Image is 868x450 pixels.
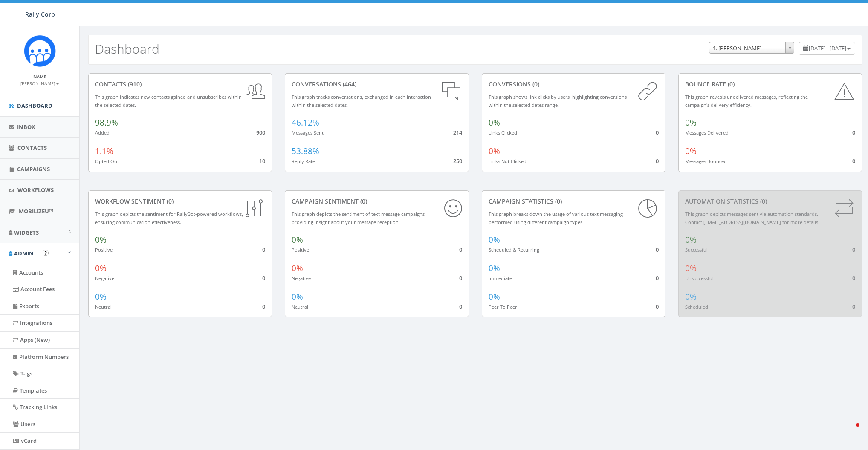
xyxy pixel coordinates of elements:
[489,197,659,206] div: Campaign Statistics
[17,123,35,131] span: Inbox
[852,246,855,253] span: 0
[95,117,118,128] span: 98.9%
[453,157,462,165] span: 250
[19,207,53,215] span: MobilizeU™
[685,197,855,206] div: Automation Statistics
[20,80,59,86] small: [PERSON_NAME]
[33,74,46,80] small: Name
[685,263,697,274] span: 0%
[126,80,142,88] span: (910)
[685,146,697,157] span: 0%
[489,234,500,245] span: 0%
[852,303,855,310] span: 0
[489,246,539,253] small: Scheduled & Recurring
[292,117,319,128] span: 46.12%
[262,246,265,253] span: 0
[531,80,539,88] span: (0)
[852,274,855,282] span: 0
[95,291,107,302] span: 0%
[292,211,426,225] small: This graph depicts the sentiment of text message campaigns, providing insight about your message ...
[852,129,855,136] span: 0
[489,304,517,310] small: Peer To Peer
[489,275,512,281] small: Immediate
[292,80,462,89] div: conversations
[685,211,819,225] small: This graph depicts messages sent via automation standards. Contact [EMAIL_ADDRESS][DOMAIN_NAME] f...
[359,197,367,205] span: (0)
[685,117,697,128] span: 0%
[489,80,659,89] div: conversions
[292,158,315,164] small: Reply Rate
[292,304,308,310] small: Neutral
[95,129,110,136] small: Added
[709,42,794,54] span: 1. James Martin
[489,263,500,274] span: 0%
[489,291,500,302] span: 0%
[685,94,808,108] small: This graph reveals undelivered messages, reflecting the campaign's delivery efficiency.
[292,291,303,302] span: 0%
[489,158,527,164] small: Links Not Clicked
[489,211,623,225] small: This graph breaks down the usage of various text messaging performed using different campaign types.
[685,275,714,281] small: Unsuccessful
[24,35,56,67] img: Icon_1.png
[656,246,659,253] span: 0
[292,94,431,108] small: This graph tracks conversations, exchanged in each interaction within the selected dates.
[489,117,500,128] span: 0%
[43,250,49,256] button: Open In-App Guide
[95,275,114,281] small: Negative
[95,80,265,89] div: contacts
[726,80,735,88] span: (0)
[14,249,34,257] span: Admin
[262,303,265,310] span: 0
[17,165,50,173] span: Campaigns
[839,421,859,441] iframe: Intercom live chat
[292,246,309,253] small: Positive
[685,246,708,253] small: Successful
[95,146,113,157] span: 1.1%
[685,234,697,245] span: 0%
[14,229,39,236] span: Widgets
[95,211,243,225] small: This graph depicts the sentiment for RallyBot-powered workflows, ensuring communication effective...
[656,303,659,310] span: 0
[95,246,113,253] small: Positive
[341,80,356,88] span: (464)
[25,10,55,18] span: Rally Corp
[292,129,324,136] small: Messages Sent
[17,186,54,194] span: Workflows
[20,79,59,87] a: [PERSON_NAME]
[656,129,659,136] span: 0
[95,234,107,245] span: 0%
[489,94,627,108] small: This graph shows link clicks by users, highlighting conversions within the selected dates range.
[453,129,462,136] span: 214
[292,234,303,245] span: 0%
[685,158,727,164] small: Messages Bounced
[95,304,112,310] small: Neutral
[656,157,659,165] span: 0
[165,197,174,205] span: (0)
[685,291,697,302] span: 0%
[489,129,517,136] small: Links Clicked
[489,146,500,157] span: 0%
[852,157,855,165] span: 0
[17,102,52,109] span: Dashboard
[95,263,107,274] span: 0%
[256,129,265,136] span: 900
[95,158,119,164] small: Opted Out
[685,304,708,310] small: Scheduled
[292,263,303,274] span: 0%
[17,144,47,152] span: Contacts
[95,94,242,108] small: This graph indicates new contacts gained and unsubscribes within the selected dates.
[262,274,265,282] span: 0
[95,197,265,206] div: Workflow Sentiment
[95,42,159,56] h2: Dashboard
[292,275,311,281] small: Negative
[685,129,729,136] small: Messages Delivered
[709,42,794,54] span: 1. James Martin
[459,246,462,253] span: 0
[459,303,462,310] span: 0
[809,44,846,52] span: [DATE] - [DATE]
[758,197,767,205] span: (0)
[259,157,265,165] span: 10
[656,274,659,282] span: 0
[553,197,562,205] span: (0)
[292,197,462,206] div: Campaign Sentiment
